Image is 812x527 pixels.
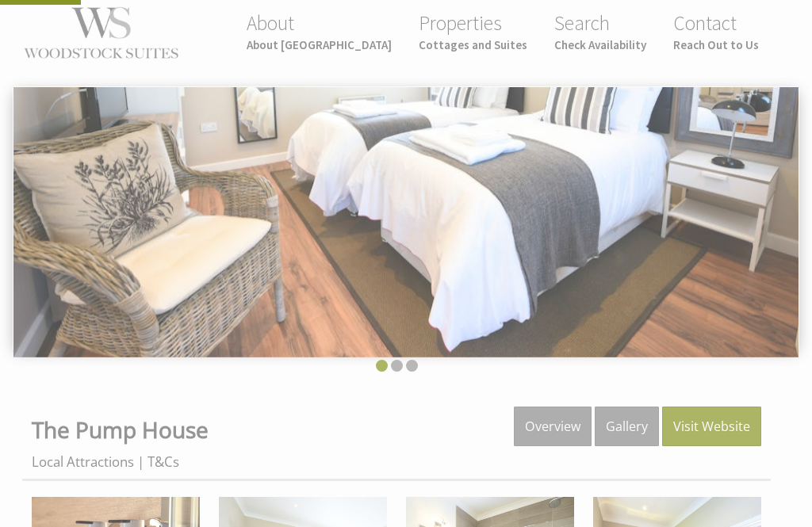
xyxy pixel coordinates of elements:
[247,37,392,52] small: About [GEOGRAPHIC_DATA]
[32,414,209,445] a: The Pump House
[419,37,527,52] small: Cottages and Suites
[419,10,527,52] a: PropertiesCottages and Suites
[662,407,761,446] a: Visit Website
[554,37,646,52] small: Check Availability
[247,10,392,52] a: AboutAbout [GEOGRAPHIC_DATA]
[147,453,179,471] a: T&Cs
[673,10,759,52] a: ContactReach Out to Us
[673,37,759,52] small: Reach Out to Us
[22,4,181,63] img: Woodstock Suites
[32,453,134,471] a: Local Attractions
[554,10,646,52] a: SearchCheck Availability
[595,407,659,446] a: Gallery
[514,407,592,446] a: Overview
